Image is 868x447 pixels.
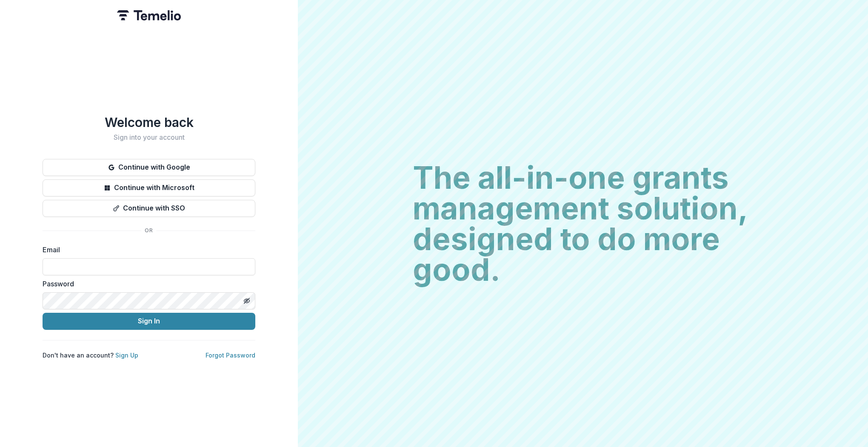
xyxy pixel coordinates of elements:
label: Email [43,245,250,255]
h2: Sign into your account [43,133,255,141]
p: Don't have an account? [43,351,138,360]
h1: Welcome back [43,115,255,130]
a: Sign Up [115,352,138,359]
button: Continue with Microsoft [43,179,255,196]
label: Password [43,279,250,289]
button: Toggle password visibility [240,294,254,308]
img: Temelio [117,10,181,20]
button: Sign In [43,313,255,330]
button: Continue with SSO [43,200,255,217]
button: Continue with Google [43,159,255,176]
a: Forgot Password [206,352,255,359]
